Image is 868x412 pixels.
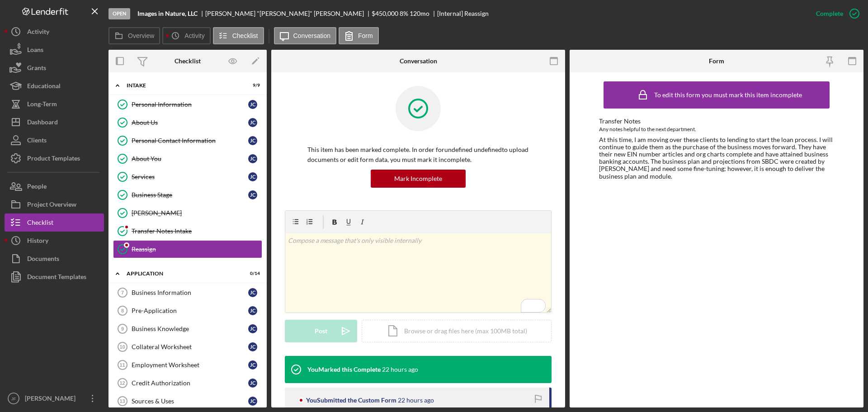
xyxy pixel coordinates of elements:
div: Mark Incomplete [394,170,442,188]
div: Sources & Uses [132,398,248,405]
div: J C [248,306,257,315]
div: Business Stage [132,191,248,199]
tspan: 9 [121,326,124,331]
div: J C [248,342,257,351]
button: Project Overview [5,195,104,213]
div: Product Templates [27,149,80,170]
div: 8 % [400,10,408,17]
div: About Us [132,119,248,126]
a: Reassign [113,240,262,258]
button: Form [339,27,379,44]
div: Checklist [175,57,201,65]
div: People [27,177,47,198]
div: Intake [127,83,237,88]
div: J C [248,154,257,163]
div: J C [248,324,257,333]
a: Dashboard [5,113,104,131]
button: Checklist [5,213,104,232]
label: Conversation [293,32,331,39]
div: Application [127,271,237,276]
div: J C [248,118,257,127]
button: Activity [162,27,210,44]
label: Overview [128,32,154,39]
div: At this time, I am moving over these clients to lending to start the loan process. I will continu... [599,136,834,180]
button: Checklist [213,27,264,44]
div: Long-Term [27,95,57,115]
iframe: Intercom live chat [837,372,859,394]
button: Clients [5,131,104,149]
div: J C [248,288,257,297]
tspan: 11 [119,362,125,368]
b: Images in Nature, LLC [137,10,198,17]
div: Complete [816,5,843,23]
div: To enrich screen reader interactions, please activate Accessibility in Grammarly extension settings [285,233,551,313]
tspan: 10 [119,344,125,350]
button: Conversation [274,27,337,44]
div: [Internal] Reassign [437,10,489,17]
text: JF [11,396,16,401]
div: Pre-Application [132,307,248,314]
button: JF[PERSON_NAME] [5,389,104,407]
div: J C [248,360,257,369]
div: Services [132,173,248,180]
div: J C [248,379,257,388]
button: Educational [5,77,104,95]
div: Transfer Notes Intake [132,227,262,235]
div: [PERSON_NAME] [132,209,262,217]
a: 7Business InformationJC [113,284,262,302]
div: Document Templates [27,268,86,288]
div: Personal Contact Information [132,137,248,144]
label: Form [358,32,373,39]
div: Educational [27,77,61,97]
button: History [5,232,104,250]
a: Personal InformationJC [113,95,262,114]
div: Loans [27,41,43,61]
div: Post [315,320,327,342]
time: 2025-09-25 17:20 [382,366,418,373]
button: Long-Term [5,95,104,113]
button: Documents [5,250,104,268]
a: 13Sources & UsesJC [113,392,262,410]
a: Grants [5,59,104,77]
button: Document Templates [5,268,104,286]
label: Activity [184,32,204,39]
button: Loans [5,41,104,59]
div: 0 / 14 [244,271,260,276]
label: Checklist [232,32,258,39]
a: About YouJC [113,150,262,168]
div: Employment Worksheet [132,361,248,369]
a: About UsJC [113,114,262,132]
div: 120 mo [410,10,429,17]
button: People [5,177,104,195]
div: J C [248,136,257,145]
div: You Submitted the Custom Form [306,397,396,404]
div: Checklist [27,213,53,234]
div: Grants [27,59,46,79]
tspan: 8 [121,308,124,313]
div: Activity [27,23,49,43]
button: Overview [108,27,160,44]
div: [PERSON_NAME] [23,389,81,410]
div: Clients [27,131,47,152]
div: Form [709,57,724,65]
a: Transfer Notes Intake [113,222,262,240]
div: Business Information [132,289,248,296]
button: Mark Incomplete [371,170,466,188]
div: J C [248,172,257,181]
div: Credit Authorization [132,379,248,387]
tspan: 13 [119,398,125,404]
a: 10Collateral WorksheetJC [113,338,262,356]
tspan: 12 [119,380,125,386]
button: Product Templates [5,149,104,167]
div: Any notes helpful to the next department. [599,125,834,134]
a: Business StageJC [113,186,262,204]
